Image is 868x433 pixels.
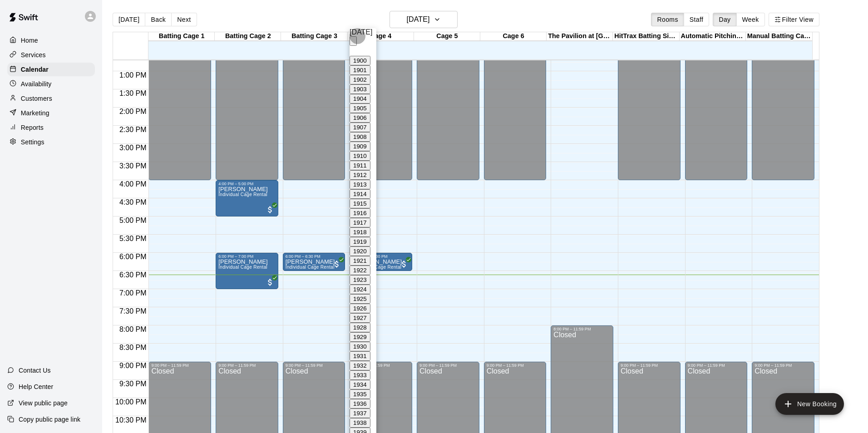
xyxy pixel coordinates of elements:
[350,189,370,199] button: 1914
[350,275,370,285] button: 1923
[350,161,370,170] button: 1911
[350,304,370,313] button: 1926
[350,151,370,161] button: 1910
[350,323,370,332] button: 1928
[350,84,370,94] button: 1903
[350,408,370,418] button: 1937
[350,332,370,342] button: 1929
[350,351,370,361] button: 1931
[350,399,370,408] button: 1936
[350,342,370,351] button: 1930
[350,123,370,132] button: 1907
[350,36,357,46] button: year view is open, switch to calendar view
[350,28,376,36] div: [DATE]
[350,142,370,151] button: 1909
[350,237,370,246] button: 1919
[350,218,370,227] button: 1917
[350,208,370,218] button: 1916
[350,113,370,123] button: 1906
[350,65,370,75] button: 1901
[350,256,370,266] button: 1921
[350,180,370,189] button: 1913
[350,313,370,323] button: 1927
[350,132,370,142] button: 1908
[350,75,370,84] button: 1902
[350,380,370,389] button: 1934
[350,266,370,275] button: 1922
[350,246,370,256] button: 1920
[350,56,370,65] button: 1900
[350,418,370,428] button: 1938
[350,103,370,113] button: 1905
[350,370,370,380] button: 1933
[350,361,370,370] button: 1932
[350,285,370,294] button: 1924
[350,170,370,180] button: 1912
[350,94,370,103] button: 1904
[350,389,370,399] button: 1935
[350,227,370,237] button: 1918
[350,199,370,208] button: 1915
[350,294,370,304] button: 1925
